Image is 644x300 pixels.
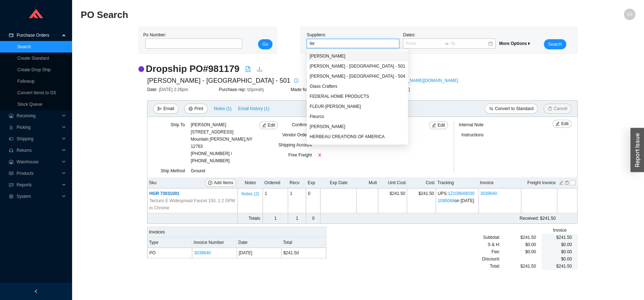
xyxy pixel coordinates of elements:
td: $241.50 [378,188,407,213]
td: 0 [306,188,320,213]
th: Type [147,237,192,248]
td: 1 [288,213,306,224]
div: Sku [149,179,236,187]
div: [PERSON_NAME] [STREET_ADDRESS] Mountain [PERSON_NAME] , NY 12763 [191,121,259,150]
h2: PO Search [81,9,497,21]
div: Ferguson [307,51,408,61]
th: Exp [306,177,320,188]
span: [PERSON_NAME] - [GEOGRAPHIC_DATA] - 501 [147,75,290,86]
span: Notes ( 2 ) [241,190,259,197]
button: editEdit [259,121,278,129]
span: printer [188,106,193,112]
div: $241.50 [500,234,536,241]
th: Freight Invoice [521,177,557,188]
span: tziporahj [247,87,263,92]
span: Go [262,41,268,48]
span: edit [432,123,436,128]
div: $241.50 [547,234,572,241]
div: HERBEAU CREATIONS OF AMERICA [310,133,405,140]
button: Email history (1) [237,104,270,114]
span: file-pdf [245,66,251,72]
div: HERBEAU CREATIONS OF AMERICA [307,132,408,142]
td: $241.50 [281,248,326,258]
span: Ground [191,168,205,173]
div: Fleurco [307,112,408,122]
div: FEDERAL HOME PRODUCTS [307,91,408,101]
a: 3039640 [194,250,211,255]
span: Convert to Standard [495,105,533,112]
span: read [9,171,14,176]
span: Totals: [249,216,261,221]
button: edit [559,179,564,185]
span: Discount: [482,255,500,263]
td: 1 [263,213,288,224]
a: Stock Queue [17,102,42,107]
span: Reports [17,179,60,191]
a: Search [17,44,31,49]
button: info-circle [290,76,301,86]
span: Purchase Orders [17,29,60,41]
th: Recv [288,177,306,188]
td: $241.50 [407,188,436,213]
span: info-circle [292,78,300,83]
span: Confirmed [292,122,312,127]
span: Instructions [461,132,483,137]
th: Exp Date [320,177,356,188]
div: Glass Crafters [310,83,405,90]
span: $0.00 [561,256,572,262]
th: Notes [237,177,263,188]
a: Followup [17,79,35,84]
span: $0.00 [525,248,536,255]
div: Fleurco [310,113,405,120]
a: Convert Items to DS [17,90,56,95]
a: download [257,66,262,73]
span: Purchase rep: [219,87,247,92]
span: Add Items [214,179,233,186]
span: Free Freight [288,153,312,158]
div: [PERSON_NAME] [310,53,405,59]
button: deleteCancel [543,104,571,114]
div: Invoices [147,227,326,237]
button: Notes (1) [213,105,232,110]
td: [DATE] [237,248,281,258]
div: Suppliers: [305,31,401,49]
span: Made for order: [290,87,321,92]
span: Search [548,41,562,48]
span: Ship Method [161,168,185,173]
span: Returns [17,145,60,156]
th: Ordered [263,177,288,188]
div: MAYFLOWER [307,142,408,152]
div: FLEUR-DE-LIS [307,101,408,112]
span: fund [9,183,14,187]
span: to [444,41,449,46]
div: Glass Crafters [307,81,408,91]
span: Picking [17,122,60,133]
input: To [450,40,487,47]
span: Edit [561,120,569,127]
span: 1 [290,191,292,196]
button: Go [258,39,272,49]
th: Invoice [479,177,521,188]
th: Mult [357,177,378,188]
span: swap [489,106,493,112]
button: Notes (2) [241,190,259,195]
span: Receiving [17,110,60,122]
span: download [257,66,262,72]
span: System [17,191,60,202]
div: Ferguson - Lakewood - 501 [307,61,408,71]
span: caret-right [527,41,531,46]
button: sendEmail [153,104,178,114]
span: S & H: [488,241,500,248]
th: Unit Cost [378,177,407,188]
span: Email [163,105,174,112]
span: Total: [490,263,500,270]
button: plus-circleAdd Items [205,179,236,187]
td: PO [147,248,192,258]
span: send [157,106,162,112]
div: $0.00 [500,241,536,248]
h2: Dropship PO # 981179 [146,63,239,75]
span: Notes ( 1 ) [214,105,231,112]
span: edit [555,122,560,127]
span: Warehouse [17,156,60,168]
div: [PERSON_NAME] - [GEOGRAPHIC_DATA] - 501 [310,63,405,69]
